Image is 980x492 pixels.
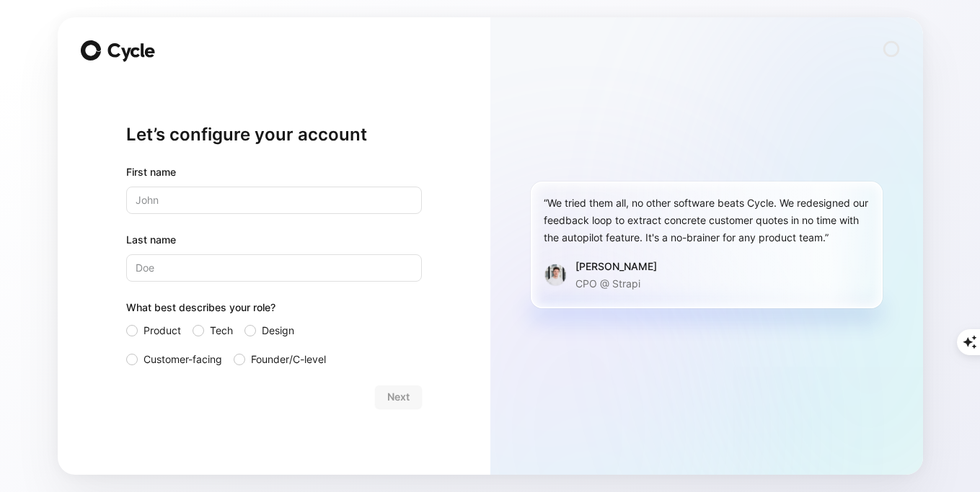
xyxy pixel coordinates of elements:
[126,123,422,146] h1: Let’s configure your account
[126,231,422,249] label: Last name
[210,322,233,339] span: Tech
[575,258,657,275] div: [PERSON_NAME]
[126,299,422,322] div: What best describes your role?
[251,351,326,368] span: Founder/C-level
[262,322,294,339] span: Design
[144,322,181,339] span: Product
[544,194,870,246] div: “We tried them all, no other software beats Cycle. We redesigned our feedback loop to extract con...
[126,187,422,214] input: John
[144,351,222,368] span: Customer-facing
[126,254,422,282] input: Doe
[126,164,422,181] div: First name
[575,275,657,292] p: CPO @ Strapi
